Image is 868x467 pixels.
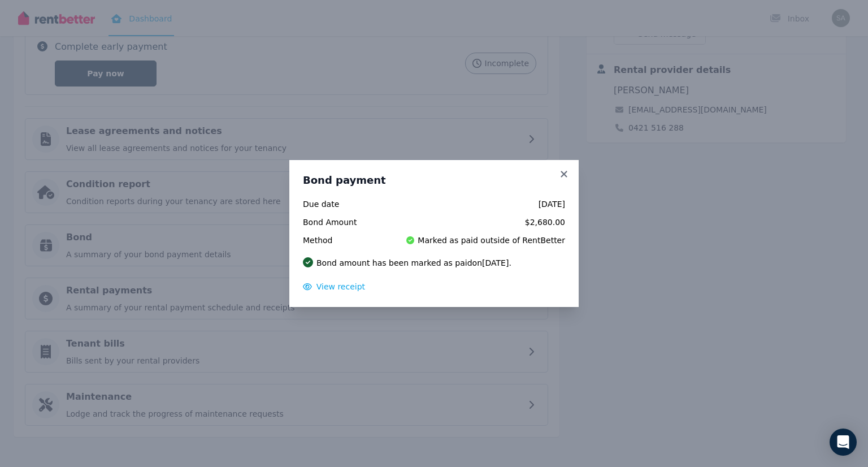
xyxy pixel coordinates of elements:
[830,429,857,456] div: Open Intercom Messenger
[303,217,381,228] span: Bond Amount
[388,217,565,228] span: $2,680.00
[303,281,365,292] button: View receipt
[316,257,511,269] p: Bond amount has been marked as paid on [DATE] .
[303,235,381,246] span: Method
[303,198,381,210] span: Due date
[316,282,365,291] span: View receipt
[418,235,565,246] span: Marked as paid outside of RentBetter
[388,198,565,210] span: [DATE]
[303,174,565,187] h3: Bond payment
